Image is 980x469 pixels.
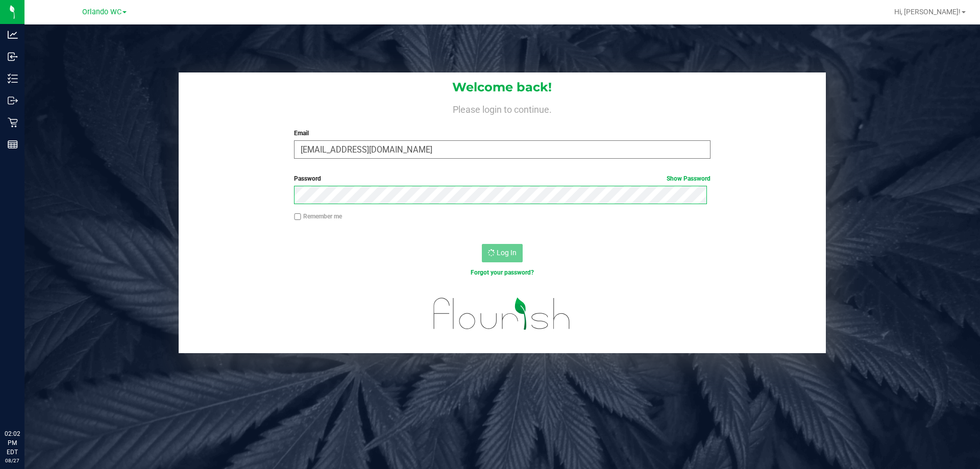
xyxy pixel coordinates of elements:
[294,129,710,138] label: Email
[179,81,826,94] h1: Welcome back!
[471,269,534,276] a: Forgot your password?
[482,244,523,262] button: Log In
[5,457,20,464] p: 08/27
[179,102,826,114] h4: Please login to continue.
[8,117,18,128] inline-svg: Retail
[8,139,18,150] inline-svg: Reports
[294,213,301,220] input: Remember me
[8,73,18,84] inline-svg: Inventory
[421,288,583,340] img: flourish_logo.svg
[8,95,18,106] inline-svg: Outbound
[294,175,321,182] span: Password
[5,429,20,457] p: 02:02 PM EDT
[497,249,517,257] span: Log In
[894,8,961,16] span: Hi, [PERSON_NAME]!
[8,30,18,40] inline-svg: Analytics
[294,212,342,221] label: Remember me
[8,52,18,62] inline-svg: Inbound
[667,175,710,182] a: Show Password
[82,8,121,16] span: Orlando WC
